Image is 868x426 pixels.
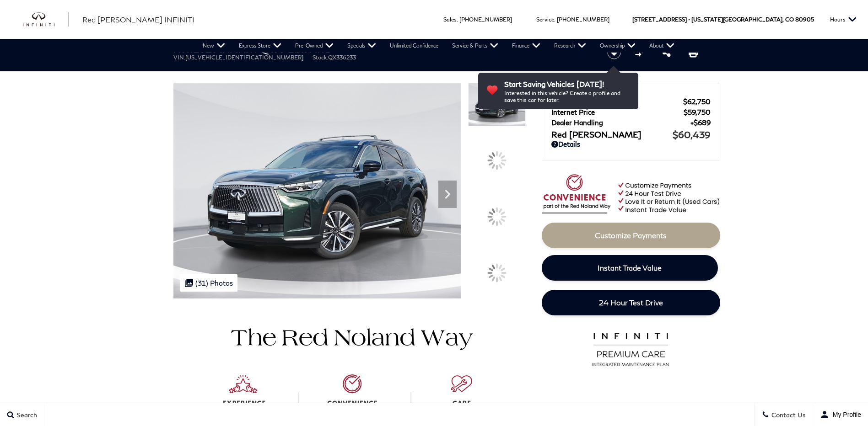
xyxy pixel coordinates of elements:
[196,39,232,53] a: New
[673,129,711,140] span: $60,439
[14,411,37,419] span: Search
[690,118,711,127] span: $689
[551,97,711,106] a: MSRP $62,750
[542,223,720,248] a: Customize Payments
[542,255,718,281] a: Instant Trade Value
[443,16,457,23] span: Sales
[586,330,675,367] img: infinitipremiumcare.png
[551,97,683,106] span: MSRP
[313,54,328,61] span: Stock:
[551,140,711,148] a: Details
[547,39,593,53] a: Research
[340,39,383,53] a: Specials
[23,12,69,27] a: infiniti
[557,16,609,23] a: [PHONE_NUMBER]
[328,54,356,61] span: QX336233
[82,15,194,24] span: Red [PERSON_NAME] INFINITI
[632,16,814,23] a: [STREET_ADDRESS] • [US_STATE][GEOGRAPHIC_DATA], CO 80905
[468,83,526,126] img: New 2026 DEEP EMERALD INFINITI Luxe AWD image 1
[684,108,711,116] span: $59,750
[551,118,690,127] span: Dealer Handling
[551,108,711,116] a: Internet Price $59,750
[769,411,806,419] span: Contact Us
[554,16,555,23] span: :
[598,263,662,272] span: Instant Trade Value
[383,39,445,53] a: Unlimited Confidence
[173,54,185,61] span: VIN:
[445,39,505,53] a: Service & Parts
[288,39,340,53] a: Pre-Owned
[813,403,868,426] button: Open user profile menu
[505,39,547,53] a: Finance
[180,274,237,292] div: (31) Photos
[829,411,861,418] span: My Profile
[551,118,711,127] a: Dealer Handling $689
[173,83,461,298] img: New 2026 DEEP EMERALD INFINITI Luxe AWD image 1
[196,39,681,53] nav: Main Navigation
[23,12,69,27] img: INFINITI
[185,54,303,61] span: [US_VEHICLE_IDENTIFICATION_NUMBER]
[551,129,673,139] span: Red [PERSON_NAME]
[634,46,647,59] button: Compare vehicle
[457,16,458,23] span: :
[459,16,512,23] a: [PHONE_NUMBER]
[536,16,554,23] span: Service
[542,290,720,315] a: 24 Hour Test Drive
[595,231,667,240] span: Customize Payments
[642,39,681,53] a: About
[438,181,457,208] div: Next
[232,39,288,53] a: Express Store
[551,108,684,116] span: Internet Price
[599,298,663,307] span: 24 Hour Test Drive
[593,39,642,53] a: Ownership
[551,129,711,140] a: Red [PERSON_NAME] $60,439
[683,97,711,106] span: $62,750
[82,14,194,25] a: Red [PERSON_NAME] INFINITI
